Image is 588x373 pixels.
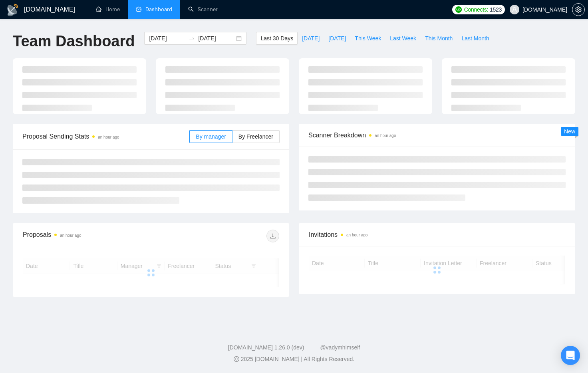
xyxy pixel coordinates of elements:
[6,4,19,16] img: logo
[572,6,585,13] a: setting
[98,135,119,139] time: an hour ago
[455,6,462,13] img: upwork-logo.png
[390,34,416,43] span: Last Week
[308,130,566,140] span: Scanner Breakdown
[136,6,141,12] span: dashboard
[346,233,367,237] time: an hour ago
[564,128,575,135] span: New
[512,7,517,12] span: user
[189,35,195,42] span: swap-right
[196,133,226,140] span: By manager
[572,3,585,16] button: setting
[572,6,584,13] span: setting
[234,356,239,362] span: copyright
[309,230,565,240] span: Invitations
[13,32,135,51] h1: Team Dashboard
[490,5,502,14] span: 1523
[198,34,234,43] input: End date
[96,6,120,13] a: homeHome
[298,32,324,45] button: [DATE]
[461,34,489,43] span: Last Month
[328,34,346,43] span: [DATE]
[256,32,298,45] button: Last 30 Days
[350,32,385,45] button: This Week
[145,6,172,13] span: Dashboard
[457,32,493,45] button: Last Month
[375,133,396,138] time: an hour ago
[355,34,381,43] span: This Week
[425,34,453,43] span: This Month
[149,34,185,43] input: Start date
[385,32,421,45] button: Last Week
[228,344,304,351] a: [DOMAIN_NAME] 1.26.0 (dev)
[188,6,218,13] a: searchScanner
[6,355,582,363] div: 2025 [DOMAIN_NAME] | All Rights Reserved.
[189,35,195,42] span: to
[561,346,580,365] div: Open Intercom Messenger
[60,233,81,238] time: an hour ago
[22,131,189,141] span: Proposal Sending Stats
[302,34,320,43] span: [DATE]
[260,34,293,43] span: Last 30 Days
[320,344,360,351] a: @vadymhimself
[238,133,273,140] span: By Freelancer
[464,5,488,14] span: Connects:
[324,32,350,45] button: [DATE]
[421,32,457,45] button: This Month
[23,230,151,242] div: Proposals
